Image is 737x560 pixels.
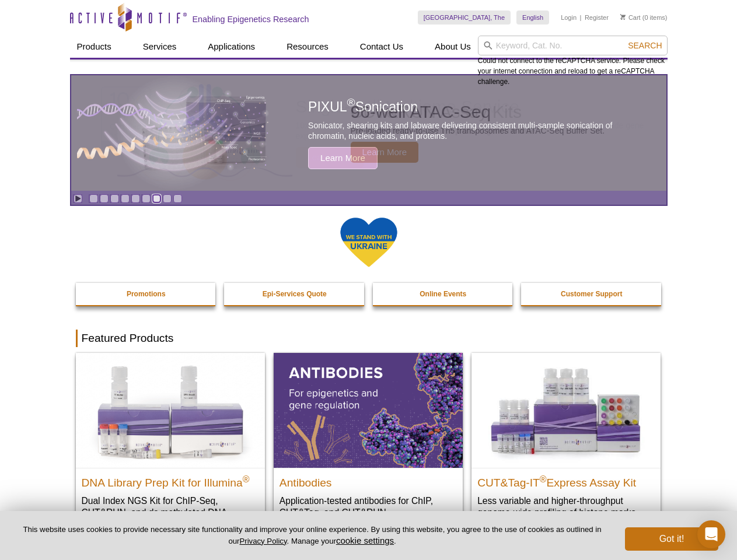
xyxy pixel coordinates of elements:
img: All Antibodies [274,353,463,467]
a: Go to slide 7 [152,194,161,203]
a: DNA Library Prep Kit for Illumina DNA Library Prep Kit for Illumina® Dual Index NGS Kit for ChIP-... [76,353,265,541]
a: All Antibodies Antibodies Application-tested antibodies for ChIP, CUT&Tag, and CUT&RUN. [274,353,463,530]
a: About Us [428,36,478,58]
h2: Enabling Epigenetics Research [193,14,309,24]
a: Go to slide 4 [121,194,130,203]
a: Online Events [373,283,514,305]
a: Toggle autoplay [74,194,82,203]
div: Could not connect to the reCAPTCHA service. Please check your internet connection and reload to g... [478,36,668,87]
h2: Featured Products [76,330,662,347]
p: This website uses cookies to provide necessary site functionality and improve your online experie... [19,524,606,547]
h2: Antibodies [280,471,457,489]
span: Search [628,41,662,50]
img: Your Cart [620,14,626,20]
img: We Stand With Ukraine [340,216,398,268]
a: [GEOGRAPHIC_DATA], The [418,10,511,24]
button: Got it! [625,527,718,551]
a: Cart [620,13,641,22]
a: CUT&Tag-IT® Express Assay Kit CUT&Tag-IT®Express Assay Kit Less variable and higher-throughput ge... [471,353,661,530]
div: Open Intercom Messenger [697,520,725,548]
a: Go to slide 9 [173,194,182,203]
li: (0 items) [620,10,668,24]
p: Dual Index NGS Kit for ChIP-Seq, CUT&RUN, and ds methylated DNA assays. [82,495,259,530]
a: Go to slide 5 [131,194,140,203]
img: CUT&Tag-IT® Express Assay Kit [471,353,661,467]
a: Go to slide 6 [142,194,151,203]
a: Privacy Policy [239,537,287,545]
h2: DNA Library Prep Kit for Illumina [82,471,259,489]
p: Less variable and higher-throughput genome-wide profiling of histone marks​. [477,495,655,519]
a: Go to slide 2 [100,194,109,203]
a: Contact Us [353,36,410,58]
p: Application-tested antibodies for ChIP, CUT&Tag, and CUT&RUN. [280,495,457,519]
a: Register [585,13,609,22]
strong: Promotions [127,290,166,298]
a: Go to slide 1 [89,194,98,203]
a: Services [136,36,184,58]
li: | [580,10,582,24]
a: Epi-Services Quote [224,283,365,305]
h2: CUT&Tag-IT Express Assay Kit [477,471,655,489]
a: Go to slide 8 [163,194,172,203]
input: Keyword, Cat. No. [478,36,668,55]
strong: Online Events [420,290,466,298]
a: English [516,10,549,24]
a: Customer Support [521,283,662,305]
a: Promotions [76,283,217,305]
button: Search [624,40,665,51]
img: DNA Library Prep Kit for Illumina [76,353,265,467]
a: Resources [280,36,336,58]
strong: Epi-Services Quote [263,290,327,298]
strong: Customer Support [561,290,622,298]
sup: ® [243,474,250,484]
a: Go to slide 3 [110,194,119,203]
a: Products [70,36,118,58]
button: cookie settings [336,535,394,545]
a: Applications [201,36,262,58]
a: Login [561,13,577,22]
sup: ® [540,474,547,484]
